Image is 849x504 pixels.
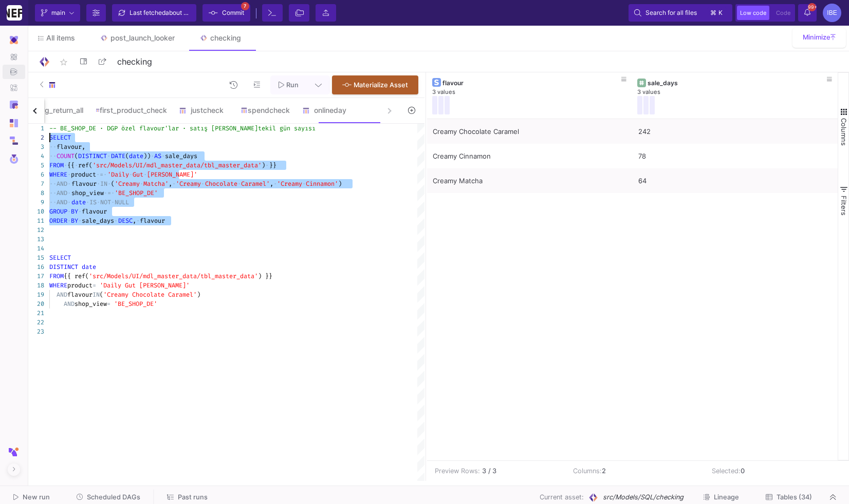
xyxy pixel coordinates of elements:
span: Materialize Asset [354,81,408,89]
div: spendcheck [241,106,290,114]
span: ) [197,290,200,299]
img: SQL Model [588,492,599,503]
div: 12 [26,225,44,235]
span: date [71,198,86,206]
div: Creamy Cinnamon [433,144,626,168]
div: onlineday [302,106,352,114]
span: 'Creamy [115,180,140,188]
span: Chocolate [205,180,237,188]
span: · [97,198,100,207]
span: AND [57,189,67,197]
span: · [67,216,71,225]
span: ·· [49,151,57,161]
img: Tab icon [199,34,208,43]
span: · [111,188,115,198]
span: New run [23,493,50,501]
img: YZ4Yr8zUCx6JYM5gIgaTIQYeTXdcwQjnYC8iZtTV.png [7,5,22,21]
div: 20 [26,299,44,308]
img: Navigation icon [10,101,18,109]
span: {{ ref( [64,272,89,280]
span: ·· [49,188,57,198]
div: checking [210,34,241,42]
span: Columns [840,118,848,146]
div: 11 [26,216,44,225]
div: 7 [26,179,44,188]
div: 78 [638,144,832,168]
span: · [172,179,176,188]
img: SQL-Model type child icon [179,107,187,114]
span: AND [57,180,67,188]
span: = [107,189,111,197]
a: Navigation icon [3,132,25,149]
span: ( [111,180,115,188]
span: shop_view [71,189,104,197]
span: WHERE [49,281,67,289]
span: ·· [49,179,57,188]
span: · [111,198,115,207]
span: 'Creamy [176,180,201,188]
span: main [51,5,65,21]
span: , [270,180,273,188]
span: · [97,179,100,188]
span: 99+ [808,3,816,11]
span: 'Creamy Chocolate Caramel' [103,290,197,299]
img: Navigation icon [10,68,18,76]
span: BY [71,207,78,216]
div: 3 values [637,88,833,96]
div: 3 values [432,88,627,96]
img: Navigation icon [10,137,18,145]
span: IS [89,198,97,206]
span: Search for all files [645,5,697,21]
span: · [237,179,241,188]
span: · [136,216,140,225]
button: SQL-Model type child icon [32,75,68,94]
img: SQL-Model type child icon [241,107,248,114]
span: 'Daily [107,170,129,179]
span: GROUP [49,207,67,216]
span: NULL [115,198,129,206]
img: SQL-Model type child icon [48,81,56,89]
span: ) [262,161,265,169]
span: · [151,151,154,161]
div: IBE [823,4,841,22]
div: 6 [26,170,44,179]
b: 3 [482,466,486,476]
span: COUNT [57,152,75,160]
mat-expansion-panel-header: Navigation icon [3,32,25,48]
span: flavour, [57,143,85,151]
a: Navigation icon [3,115,25,131]
button: Commit [202,4,250,22]
a: Navigation icon [3,49,25,64]
img: Navigation icon [10,154,19,164]
button: Low code [737,6,769,20]
span: · [78,207,82,216]
span: flavour [67,290,93,299]
button: Last fetchedabout 4 hours ago [112,4,196,22]
span: · [107,151,110,161]
div: Last fetched [130,5,191,21]
div: Navigation icon [3,48,25,95]
span: Filters [840,196,848,216]
span: k [718,7,723,19]
mat-icon: star_border [58,56,70,68]
span: WHERE [49,170,67,179]
span: ref( [78,161,93,169]
div: 2 [26,133,44,142]
span: · [104,188,107,198]
span: )) [143,152,151,160]
div: 242 [638,120,832,144]
span: · [96,170,100,179]
span: tekil gün sayısı [258,124,316,132]
span: Commit [222,5,244,21]
span: · [75,161,78,170]
span: Matcha' [143,180,169,188]
span: 'BE_SHOP_DE' [115,189,158,197]
img: y42-short-logo.svg [9,440,19,463]
span: flavour [71,180,97,188]
span: ORDER [49,217,67,225]
span: 'src/Models/UI/mdl_master_data/tbl_master_data' [93,161,262,169]
button: Materialize Asset [332,75,418,94]
span: · [265,161,269,170]
span: · [67,207,71,216]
